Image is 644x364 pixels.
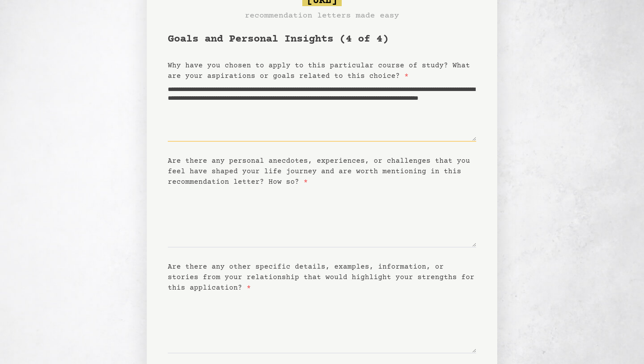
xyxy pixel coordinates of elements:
h3: recommendation letters made easy [245,10,399,22]
label: Are there any other specific details, examples, information, or stories from your relationship th... [168,263,474,292]
h1: Goals and Personal Insights (4 of 4) [168,32,476,46]
label: Are there any personal anecdotes, experiences, or challenges that you feel have shaped your life ... [168,157,470,186]
label: Why have you chosen to apply to this particular course of study? What are your aspirations or goa... [168,62,470,80]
